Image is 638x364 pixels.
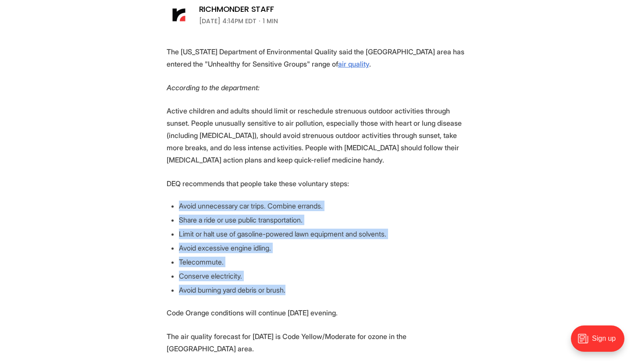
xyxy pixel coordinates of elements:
[167,177,472,190] p: DEQ recommends that people take these voluntary steps:
[167,105,472,166] p: Active children and adults should limit or reschedule strenuous outdoor activities through sunset...
[338,60,369,68] a: air quality
[167,330,472,355] p: The air quality forecast for [DATE] is Code Yellow/Moderate for ozone in the [GEOGRAPHIC_DATA] area.
[179,271,472,281] li: Conserve electricity.
[199,16,257,26] time: [DATE] 4:14PM EDT
[167,3,191,27] img: Richmonder Staff
[167,46,472,70] p: The [US_STATE] Department of Environmental Quality said the [GEOGRAPHIC_DATA] area has entered th...
[563,321,638,364] iframe: portal-trigger
[263,16,278,26] span: 1 min
[199,4,274,14] a: Richmonder Staff
[179,201,472,211] li: Avoid unnecessary car trips. Combine errands.
[179,285,472,295] li: Avoid burning yard debris or brush.
[179,229,472,239] li: Limit or halt use of gasoline-powered lawn equipment and solvents.
[167,307,472,319] p: Code Orange conditions will continue [DATE] evening.
[179,215,472,225] li: Share a ride or use public transportation.
[179,257,472,267] li: Telecommute.
[179,243,472,253] li: Avoid excessive engine idling.
[167,83,260,92] em: According to the department:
